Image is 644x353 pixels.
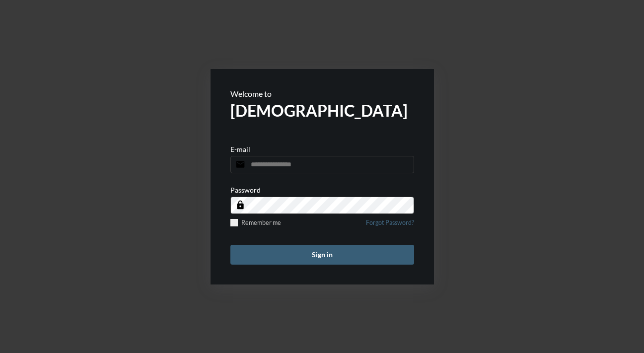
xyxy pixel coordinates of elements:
p: E-mail [230,145,250,153]
a: Forgot Password? [366,219,414,232]
p: Password [230,186,261,194]
h2: [DEMOGRAPHIC_DATA] [230,101,414,120]
label: Remember me [230,219,281,226]
p: Welcome to [230,89,414,98]
button: Sign in [230,245,414,265]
